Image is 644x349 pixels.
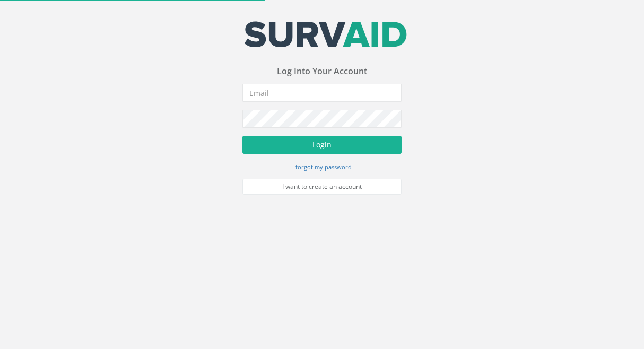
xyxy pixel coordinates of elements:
button: Login [242,136,402,154]
a: I forgot my password [292,162,352,171]
a: I want to create an account [242,179,402,195]
small: I forgot my password [292,163,352,171]
h3: Log Into Your Account [242,67,402,76]
input: Email [242,84,402,102]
